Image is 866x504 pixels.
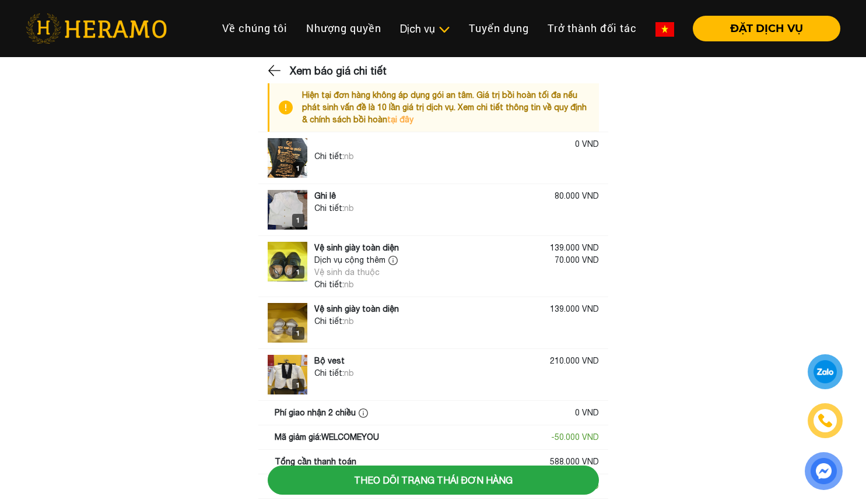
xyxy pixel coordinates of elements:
a: phone-icon [809,405,841,436]
div: Bộ vest [314,355,345,367]
img: logo [268,190,307,230]
div: Dịch vụ [400,21,450,37]
button: ĐẶT DỊCH VỤ [693,16,840,41]
img: phone-icon [819,414,832,427]
h3: Xem báo giá chi tiết [290,57,387,86]
span: Chi tiết: [314,280,344,289]
img: logo [268,242,307,281]
span: nb [344,368,354,378]
img: logo [268,355,307,394]
div: Ghi lê [314,190,336,202]
div: Vệ sinh giày toàn diện [314,242,399,254]
div: 70.000 VND [555,254,599,279]
span: nb [344,151,354,161]
div: 0 VND [575,407,599,419]
div: 139.000 VND [550,242,599,254]
span: Chi tiết: [314,368,344,378]
a: ĐẶT DỊCH VỤ [683,23,840,34]
div: Mã giảm giá: WELCOMEYOU [275,431,379,443]
img: logo [268,303,307,343]
img: vn-flag.png [655,22,674,37]
button: Theo dõi trạng thái đơn hàng [268,466,599,495]
div: 0 VND [575,138,599,150]
span: nb [344,316,354,326]
img: info [359,408,368,418]
div: Vệ sinh da thuộc [314,266,401,279]
a: tại đây [387,115,413,124]
span: Chi tiết: [314,203,344,213]
div: 1 [292,327,304,340]
div: 139.000 VND [550,303,599,315]
div: 210.000 VND [550,355,599,367]
div: Dịch vụ cộng thêm [314,254,401,266]
a: Về chúng tôi [213,16,297,41]
span: nb [344,203,354,213]
div: - 50.000 VND [551,431,599,443]
div: 1 [292,379,304,392]
a: Trở thành đối tác [538,16,646,41]
div: 1 [292,214,304,227]
img: logo [268,138,307,178]
span: Chi tiết: [314,316,344,326]
span: Hiện tại đơn hàng không áp dụng gói an tâm. Giá trị bồi hoàn tối đa nếu phát sinh vấn đề là 10 lầ... [302,90,587,124]
div: 80.000 VND [555,190,599,202]
a: Nhượng quyền [297,16,391,41]
div: Tổng cần thanh toán [275,456,356,468]
img: info [388,256,398,265]
img: info [279,89,302,126]
span: Chi tiết: [314,151,344,161]
div: 1 [292,162,304,175]
a: Tuyển dụng [460,16,538,41]
div: 588.000 VND [550,456,599,468]
div: Vệ sinh giày toàn diện [314,303,399,315]
img: subToggleIcon [438,24,450,36]
img: back [268,62,283,79]
div: Phí giao nhận 2 chiều [275,407,371,419]
span: nb [344,280,354,289]
div: 1 [292,266,304,279]
img: heramo-logo.png [26,13,167,44]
